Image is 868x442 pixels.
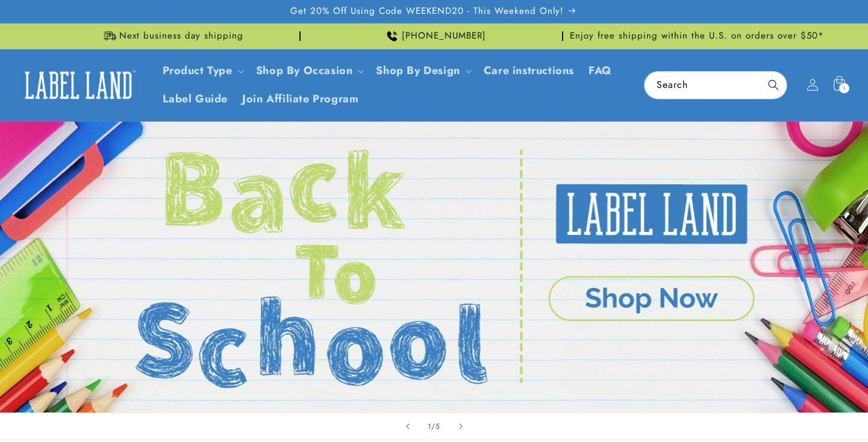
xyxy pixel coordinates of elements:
div: Announcement [305,23,563,49]
summary: Shop By Design [369,57,476,85]
span: [PHONE_NUMBER] [402,30,486,42]
span: / [431,420,436,432]
button: Search [760,72,787,98]
img: Label Land [18,66,139,104]
span: Label Guide [163,92,228,106]
a: Join Affiliate Program [235,85,366,113]
div: Announcement [43,23,301,49]
a: Shop By Design [376,63,460,78]
span: FAQ [589,64,612,78]
span: 1 [428,420,431,432]
summary: Product Type [155,57,249,85]
span: 5 [436,420,440,432]
a: FAQ [581,57,619,85]
summary: Shop By Occasion [249,57,369,85]
span: Next business day shipping [119,30,243,42]
a: Care instructions [476,57,581,85]
span: Shop By Occasion [256,64,353,78]
span: Care instructions [484,64,574,78]
a: Label Guide [155,85,236,113]
a: Product Type [163,63,233,78]
button: Next slide [448,413,474,440]
button: Previous slide [395,413,421,440]
span: Get 20% Off Using Code WEEKEND20 - This Weekend Only! [290,5,564,17]
div: Announcement [568,23,826,49]
a: Label Land [14,62,143,108]
span: Join Affiliate Program [242,92,358,106]
span: Enjoy free shipping within the U.S. on orders over $50* [570,30,824,42]
span: 1 [843,83,846,93]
